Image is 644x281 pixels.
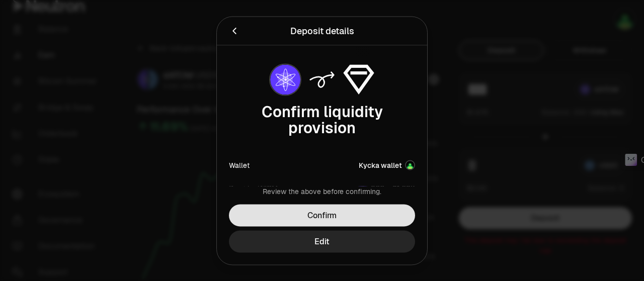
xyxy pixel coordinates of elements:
[406,161,414,169] img: Account Image
[290,24,354,38] div: Deposit details
[229,160,250,170] div: Wallet
[229,24,240,38] button: Back
[229,204,415,226] button: Confirm
[359,160,402,170] div: Kycka wallet
[359,160,415,170] button: Kycka walletAccount Image
[229,104,415,136] div: Confirm liquidity provision
[229,186,415,196] div: Review the above before confirming.
[229,230,415,252] button: Edit
[359,183,367,192] img: dATOM Logo
[270,64,300,95] img: dATOM Logo
[229,182,278,193] div: Provide dATOM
